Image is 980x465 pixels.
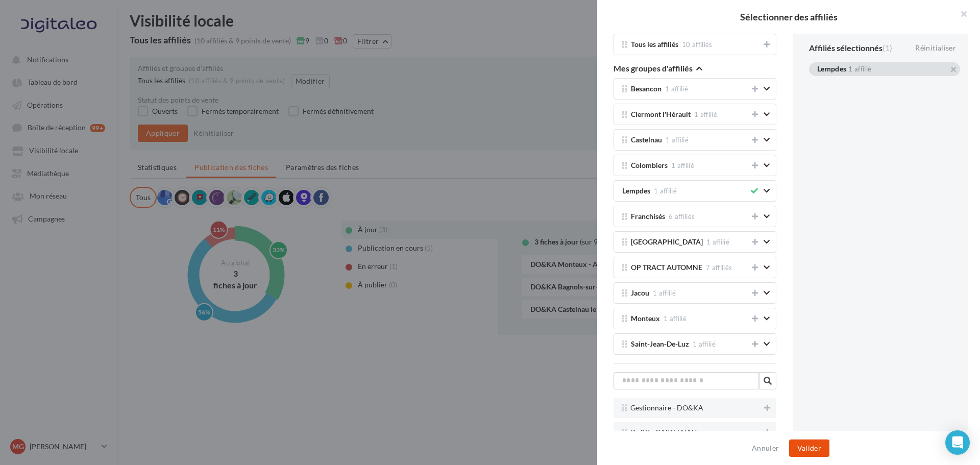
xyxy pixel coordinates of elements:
span: Lempdes [622,187,650,195]
span: Mes groupes d'affiliés [614,64,693,72]
span: Saint-Jean-De-Luz [631,340,689,348]
div: Lempdes [817,65,846,75]
div: 1 affilié [848,66,871,72]
span: 1 affilié [665,85,688,93]
div: Open Intercom Messenger [945,430,970,455]
button: Mes groupes d'affiliés [614,63,702,76]
button: Valider [789,439,829,457]
span: 1 affilié [693,340,716,348]
span: OP TRACT AUTOMNE [631,264,702,272]
span: Jacou [631,289,649,297]
h2: Sélectionner des affiliés [614,12,964,21]
span: Castelnau [631,136,662,144]
button: Annuler [748,442,783,454]
span: Franchisés [631,213,665,221]
span: Colombiers [631,162,668,169]
span: 7 affiliés [706,263,732,272]
span: Tous les affiliés [631,41,678,48]
div: Affiliés sélectionnés [809,44,892,52]
span: Monteux [631,315,660,323]
div: Réinitialiser [911,42,960,54]
span: 6 affiliés [669,212,695,221]
span: Do&Ka CASTELNAU [630,429,697,436]
span: 1 affilié [664,314,687,323]
span: 1 affilié [706,238,729,246]
span: [GEOGRAPHIC_DATA] [631,238,703,246]
span: Clermont l'Hérault [631,111,691,118]
span: 1 affilié [653,289,676,297]
span: 10 affiliés [682,40,713,48]
span: 1 affilié [654,187,677,195]
span: 1 affilié [694,110,717,118]
span: (1) [883,43,892,53]
span: 1 affilié [671,161,694,169]
span: Besancon [631,85,661,93]
span: Gestionnaire - DO&KA [630,404,703,412]
span: 1 affilié [666,136,689,144]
